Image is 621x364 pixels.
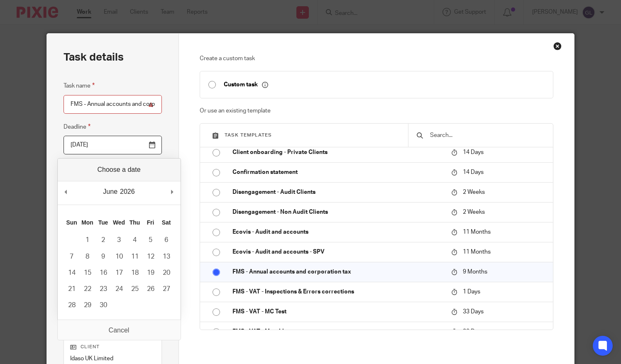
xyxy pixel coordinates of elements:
[80,249,95,265] button: 8
[463,229,491,235] span: 11 Months
[463,149,484,155] span: 14 Days
[224,81,268,88] p: Custom task
[66,219,77,226] abbr: Sunday
[80,232,95,248] button: 1
[143,249,159,265] button: 12
[102,186,119,198] div: June
[62,186,70,198] button: Previous Month
[95,297,111,313] button: 30
[143,281,159,297] button: 26
[232,248,443,256] p: Ecovis - Audit and accounts - SPV
[98,219,108,226] abbr: Tuesday
[159,265,174,281] button: 20
[159,281,174,297] button: 27
[95,281,111,297] button: 23
[232,148,443,156] p: Client onboarding - Private Clients
[463,329,484,335] span: 30 Days
[232,188,443,196] p: Disengagement - Audit Clients
[130,219,140,226] abbr: Thursday
[64,95,161,114] input: Task name
[232,288,443,296] p: FMS - VAT - Inspections & Errors corrections
[70,318,155,335] p: FMS - Annual accounts and corporation tax
[64,265,80,281] button: 14
[200,54,553,63] p: Create a custom task
[113,219,125,226] abbr: Wednesday
[232,308,443,316] p: FMS - VAT - MC Test
[225,133,272,137] span: Task templates
[200,107,553,115] p: Or use an existing template
[119,186,136,198] div: 2026
[159,232,174,248] button: 6
[463,289,480,295] span: 1 Days
[232,228,443,236] p: Ecovis - Audit and accounts
[463,189,485,195] span: 2 Weeks
[80,297,95,313] button: 29
[70,354,155,363] p: Idaso UK Limited
[64,249,80,265] button: 7
[64,297,80,313] button: 28
[232,168,443,176] p: Confirmation statement
[127,232,143,248] button: 4
[80,265,95,281] button: 15
[463,269,487,275] span: 9 Months
[64,136,161,154] input: Use the arrow keys to pick a date
[111,265,127,281] button: 17
[64,81,95,90] label: Task name
[232,327,443,336] p: FMS - VAT - Monthly
[70,344,155,350] p: Client
[95,265,111,281] button: 16
[127,265,143,281] button: 18
[147,219,154,226] abbr: Friday
[81,219,93,226] abbr: Monday
[95,232,111,248] button: 2
[553,42,562,50] div: Close this dialog window
[143,232,159,248] button: 5
[64,281,80,297] button: 21
[463,309,484,315] span: 33 Days
[64,50,124,64] h2: Task details
[232,268,443,276] p: FMS - Annual accounts and corporation tax
[111,249,127,265] button: 10
[95,249,111,265] button: 9
[127,281,143,297] button: 25
[143,265,159,281] button: 19
[463,209,485,215] span: 2 Weeks
[111,232,127,248] button: 3
[168,186,176,198] button: Next Month
[429,131,545,140] input: Search...
[463,249,491,255] span: 11 Months
[463,169,484,175] span: 14 Days
[162,219,171,226] abbr: Saturday
[127,249,143,265] button: 11
[111,281,127,297] button: 24
[232,208,443,216] p: Disengagement - Non Audit Clients
[159,249,174,265] button: 13
[80,281,95,297] button: 22
[64,122,90,132] label: Deadline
